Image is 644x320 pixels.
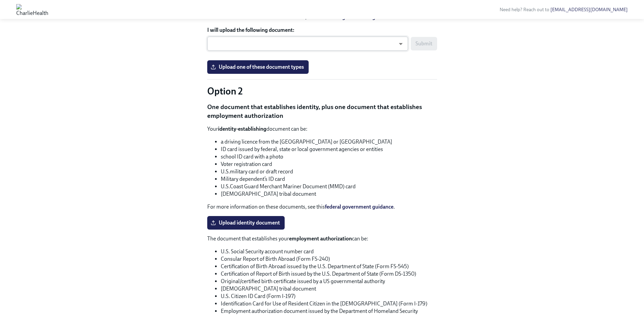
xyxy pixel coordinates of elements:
[550,7,628,13] a: [EMAIL_ADDRESS][DOMAIN_NAME]
[325,204,393,210] a: federal government guidance
[221,270,437,278] li: Certification of Report of Birth issued by the U.S. Department of State (Form DS-1350)
[221,161,437,168] li: Voter registration card
[221,278,437,285] li: Original/certified birth certificate issued by a US governmental authority
[207,235,437,242] p: The document that establishes your can be:
[207,37,408,51] div: ​
[207,60,309,74] label: Upload one of these document types
[207,125,437,133] p: Your document can be:
[207,26,437,34] label: I will upload the following document:
[289,235,352,242] strong: employment authorization
[207,216,285,230] label: Upload identity document
[221,146,437,153] li: ID card issued by federal, state or local government agencies or entities
[221,138,437,146] li: a driving licence from the [GEOGRAPHIC_DATA] or [GEOGRAPHIC_DATA]
[221,285,437,293] li: [DEMOGRAPHIC_DATA] tribal document
[500,7,628,13] span: Need help? Reach out to
[221,263,437,270] li: Certification of Birth Abroad issued by the U.S. Department of State (Form FS-545)
[221,190,437,198] li: [DEMOGRAPHIC_DATA] tribal document
[212,64,304,70] span: Upload one of these document types
[207,103,437,120] p: One document that establishes identity, plus one document that establishes employment authorization
[207,203,437,211] p: For more information on these documents, see this .
[212,219,280,226] span: Upload identity document
[221,300,437,307] li: Identification Card for Use of Resident Citizen in the [DEMOGRAPHIC_DATA] (Form I-179)
[221,307,437,315] li: Employment authorization document issued by the Department of Homeland Security
[218,126,266,132] strong: identity-establishing
[221,255,437,263] li: Consular Report of Birth Abroad (Form FS-240)
[221,175,437,183] li: Military dependent’s ID card
[221,183,437,190] li: U.S.Coast Guard Merchant Mariner Document (MMD) card
[221,248,437,255] li: U.S. Social Security account number card
[221,293,437,300] li: U.S. Citizen ID Card (Form I-197)
[221,153,437,161] li: school ID card with a photo
[207,85,437,97] p: Option 2
[221,168,437,175] li: U.S.military card or draft record
[16,4,48,15] img: CharlieHealth
[325,14,393,20] a: federal government guidance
